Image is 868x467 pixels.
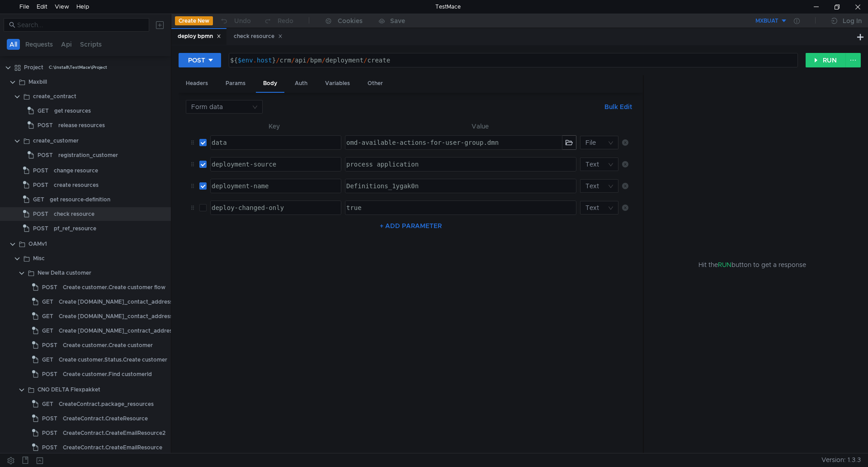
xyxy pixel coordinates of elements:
[63,281,165,294] div: Create customer.Create customer flow
[42,338,57,352] span: POST
[256,75,284,93] div: Body
[54,164,98,177] div: change resource
[207,121,342,132] th: Key
[318,75,357,92] div: Variables
[179,75,215,92] div: Headers
[806,53,846,67] button: RUN
[42,441,57,454] span: POST
[24,61,43,74] div: Project
[7,39,20,50] button: All
[288,75,315,92] div: Auth
[63,338,153,352] div: Create customer.Create customer
[42,353,53,367] span: GET
[38,383,100,396] div: CNO DELTA Flexpakket
[33,193,44,206] span: GET
[175,16,213,25] button: Create New
[725,14,788,28] button: MXBUAT
[28,75,47,89] div: Maxbill
[28,237,47,251] div: OAMv1
[42,397,53,411] span: GET
[341,121,618,132] th: Value
[58,148,118,162] div: registration_customer
[63,441,162,454] div: CreateContract.CreateEmailResource
[338,15,363,26] div: Cookies
[257,14,300,28] button: Redo
[179,53,221,67] button: POST
[178,32,221,41] div: deploy bpmn
[390,18,405,24] div: Save
[17,20,144,30] input: Search...
[50,193,110,206] div: get resource-definition
[23,39,56,50] button: Requests
[42,324,53,338] span: GET
[33,164,48,177] span: POST
[42,281,57,294] span: POST
[59,324,175,338] div: Create [DOMAIN_NAME]_contract_address
[33,207,48,221] span: POST
[698,260,806,270] span: Hit the button to get a response
[54,207,94,221] div: check resource
[218,75,253,92] div: Params
[376,220,445,231] button: + ADD PARAMETER
[42,295,53,309] span: GET
[54,222,96,235] div: pf_ref_resource
[38,148,53,162] span: POST
[234,32,283,41] div: check resource
[755,17,778,25] div: MXBUAT
[59,295,173,309] div: Create [DOMAIN_NAME]_contact_address
[77,39,104,50] button: Scripts
[213,14,257,28] button: Undo
[42,412,57,425] span: POST
[42,426,57,440] span: POST
[59,397,154,411] div: CreateContract.package_resources
[38,104,49,118] span: GET
[38,119,53,132] span: POST
[821,453,861,467] span: Version: 1.3.3
[54,178,99,192] div: create resources
[54,104,91,118] div: get resources
[49,61,107,74] div: C:\Install\TestMace\Project
[360,75,390,92] div: Other
[33,178,48,192] span: POST
[58,119,105,132] div: release resources
[63,367,152,381] div: Create customer.Find customerId
[33,222,48,235] span: POST
[718,261,731,269] span: RUN
[843,15,862,26] div: Log In
[278,15,293,26] div: Redo
[59,310,188,323] div: Create [DOMAIN_NAME]_contact_address Copy
[42,367,57,381] span: POST
[33,134,79,148] div: create_customer
[42,310,53,323] span: GET
[33,252,45,265] div: Misc
[234,15,251,26] div: Undo
[63,412,148,425] div: CreateContract.CreateResource
[188,55,205,65] div: POST
[58,39,75,50] button: Api
[63,426,165,440] div: CreateContract.CreateEmailResource2
[59,353,167,367] div: Create customer.Status.Create customer
[38,266,91,280] div: New Delta customer
[601,101,636,112] button: Bulk Edit
[33,90,76,103] div: create_contract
